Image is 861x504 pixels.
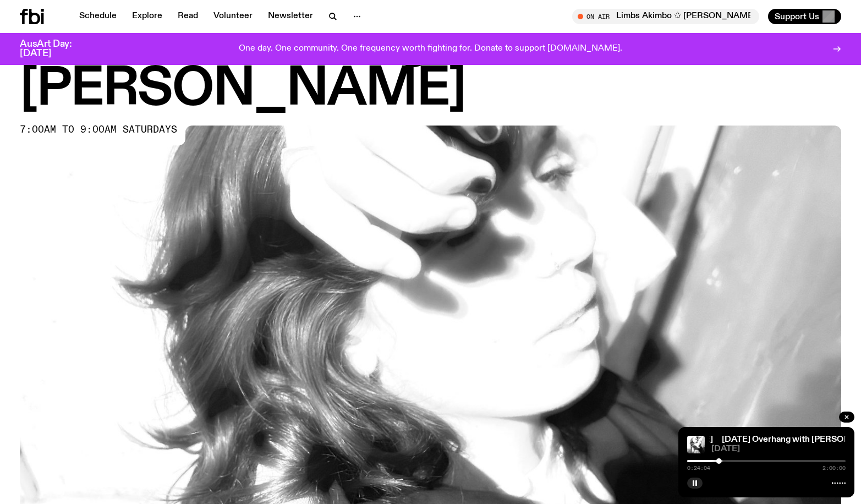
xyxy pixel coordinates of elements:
a: Schedule [73,9,123,24]
p: One day. One community. One frequency worth fighting for. Donate to support [DOMAIN_NAME]. [239,44,622,54]
button: On AirLimbs Akimbo ✩ [PERSON_NAME] ✩ [572,9,759,24]
span: 2:00:00 [822,465,846,471]
img: An overexposed, black and white profile of Kate, shot from the side. She is covering her forehead... [687,436,705,453]
a: Volunteer [207,9,259,24]
a: Read [171,9,205,24]
span: 7:00am to 9:00am saturdays [20,125,177,134]
h3: AusArt Day: [DATE] [20,40,90,58]
a: Newsletter [261,9,320,24]
span: 0:24:04 [687,465,710,471]
span: Support Us [775,12,819,21]
h1: [DATE] Overhang with [PERSON_NAME] [20,15,841,114]
span: [DATE] [711,445,846,453]
a: [DATE] Overhang with [PERSON_NAME] [550,435,713,444]
a: Explore [125,9,169,24]
button: Support Us [768,9,841,24]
